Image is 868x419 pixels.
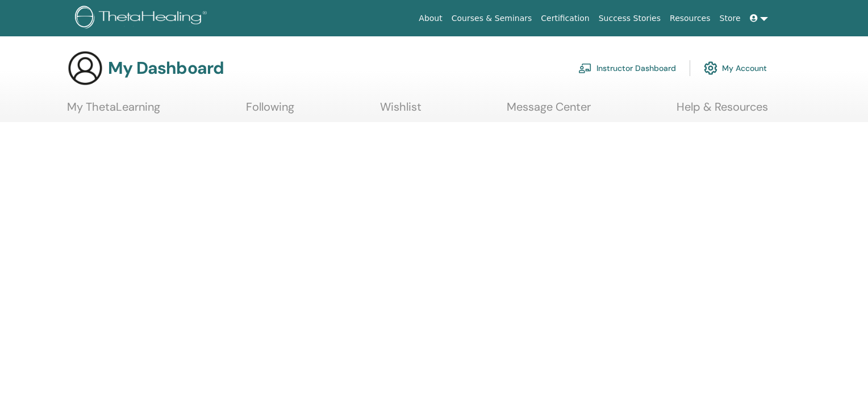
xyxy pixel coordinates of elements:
[75,6,211,31] img: logo.png
[67,50,103,86] img: generic-user-icon.jpg
[578,56,676,81] a: Instructor Dashboard
[704,58,717,78] img: cog.svg
[536,8,594,29] a: Certification
[715,8,745,29] a: Store
[67,100,160,122] a: My ThetaLearning
[704,56,767,81] a: My Account
[414,8,446,29] a: About
[108,58,224,78] h3: My Dashboard
[665,8,715,29] a: Resources
[507,100,591,122] a: Message Center
[677,100,768,122] a: Help & Resources
[380,100,422,122] a: Wishlist
[578,63,592,73] img: chalkboard-teacher.svg
[246,100,294,122] a: Following
[447,8,537,29] a: Courses & Seminars
[594,8,665,29] a: Success Stories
